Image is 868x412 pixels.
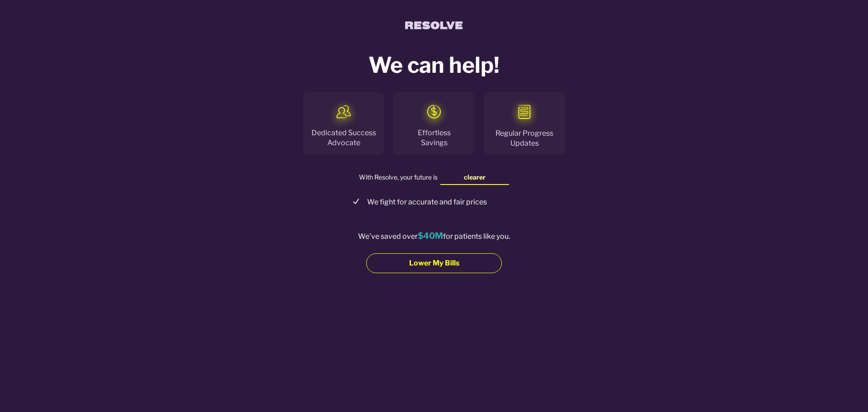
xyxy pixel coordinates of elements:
[440,183,509,193] span: in your control.
[418,128,451,148] div: Effortless Savings
[440,172,509,182] span: clearer
[359,172,438,185] span: With Resolve, your future is
[366,253,502,273] button: Lower My Bills
[367,197,487,207] div: We fight for accurate and fair prices
[310,128,377,148] div: Dedicated Success Advocate
[491,128,558,149] div: Regular Progress Updates
[358,230,510,242] div: We've saved over for patients like you.
[418,231,443,241] span: $40M
[409,258,459,268] span: Lower My Bills
[231,52,637,79] h5: We can help!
